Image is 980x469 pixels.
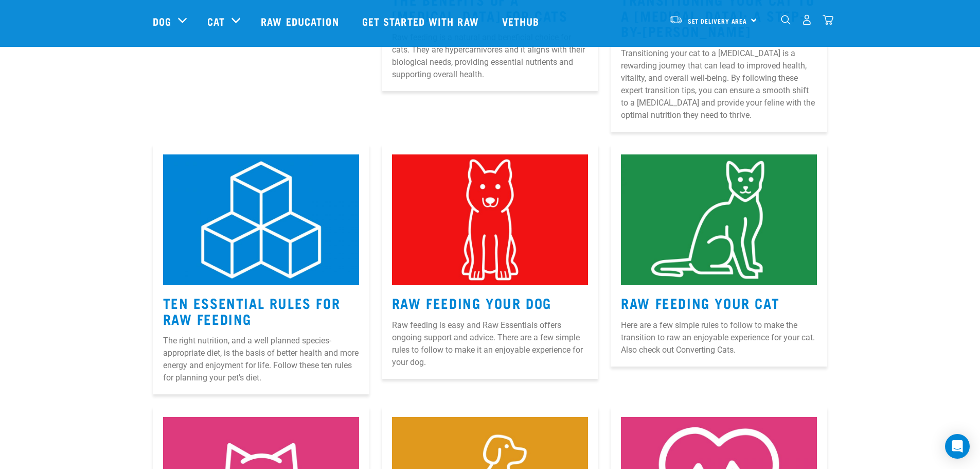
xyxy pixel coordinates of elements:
[801,14,812,25] img: user.png
[352,1,492,42] a: Get started with Raw
[207,13,225,29] a: Cat
[621,154,817,285] img: 3.jpg
[492,1,553,42] a: Vethub
[163,154,359,285] img: 1.jpg
[163,335,359,384] p: The right nutrition, and a well planned species-appropriate diet, is the basis of better health a...
[823,14,833,25] img: home-icon@2x.png
[781,15,791,25] img: home-icon-1@2x.png
[392,299,551,306] a: Raw Feeding Your Dog
[163,299,341,322] a: Ten Essential Rules for Raw Feeding
[621,47,817,121] p: Transitioning your cat to a [MEDICAL_DATA] is a rewarding journey that can lead to improved healt...
[945,434,970,459] div: Open Intercom Messenger
[392,31,588,81] p: Raw feeding is a natural and beneficial choice for cats. They are hypercarnivores and it aligns w...
[669,15,683,24] img: van-moving.png
[392,154,588,285] img: 2.jpg
[153,13,171,29] a: Dog
[621,319,817,356] p: Here are a few simple rules to follow to make the transition to raw an enjoyable experience for y...
[251,1,351,42] a: Raw Education
[392,319,588,369] p: Raw feeding is easy and Raw Essentials offers ongoing support and advice. There are a few simple ...
[688,19,747,23] span: Set Delivery Area
[621,299,779,306] a: Raw Feeding Your Cat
